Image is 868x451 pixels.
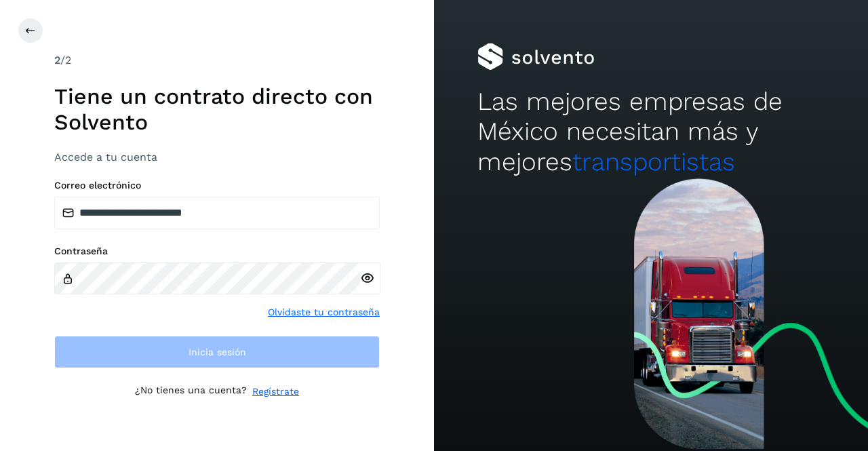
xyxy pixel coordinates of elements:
button: Inicia sesión [54,336,380,368]
p: ¿No tienes una cuenta? [135,385,247,399]
span: transportistas [572,147,735,176]
label: Contraseña [54,246,380,257]
span: Inicia sesión [189,347,246,357]
a: Olvidaste tu contraseña [268,305,380,319]
div: /2 [54,52,380,68]
label: Correo electrónico [54,180,380,191]
h2: Las mejores empresas de México necesitan más y mejores [477,87,825,177]
h1: Tiene un contrato directo con Solvento [54,83,380,136]
h3: Accede a tu cuenta [54,151,380,163]
a: Regístrate [252,385,299,399]
span: 2 [54,54,60,66]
